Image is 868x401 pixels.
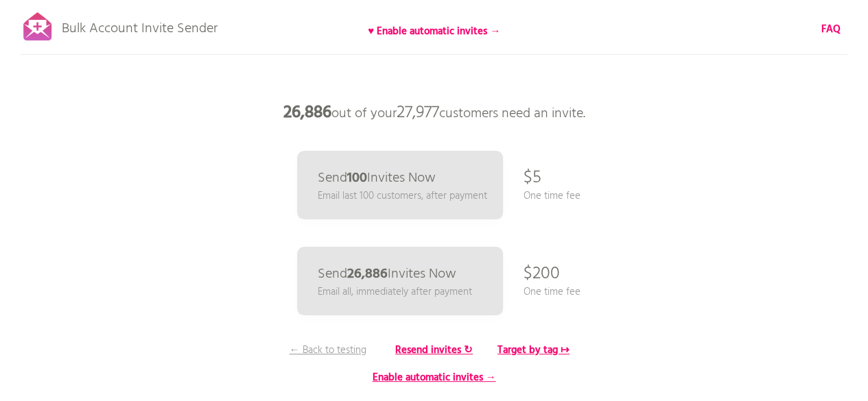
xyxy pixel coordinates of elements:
b: ♥ Enable automatic invites → [368,23,500,40]
b: Target by tag ↦ [497,342,570,359]
a: FAQ [821,22,841,37]
b: Resend invites ↻ [395,342,473,359]
b: 26,886 [283,99,331,127]
span: 27,977 [397,99,439,127]
a: Send26,886Invites Now Email all, immediately after payment [297,247,503,315]
p: out of your customers need an invite. [228,93,640,134]
p: $200 [524,254,560,295]
p: Send Invites Now [318,171,436,185]
b: 100 [347,167,367,189]
p: Bulk Account Invite Sender [62,8,218,42]
b: 26,886 [347,263,388,285]
p: $5 [524,158,541,199]
p: Send Invites Now [318,267,456,281]
b: FAQ [821,21,841,38]
p: Email last 100 customers, after payment [318,189,487,204]
a: Send100Invites Now Email last 100 customers, after payment [297,151,503,219]
p: One time fee [524,284,580,300]
b: Enable automatic invites → [373,369,496,386]
p: One time fee [524,189,580,204]
p: ← Back to testing [277,343,379,358]
p: Email all, immediately after payment [318,284,472,300]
